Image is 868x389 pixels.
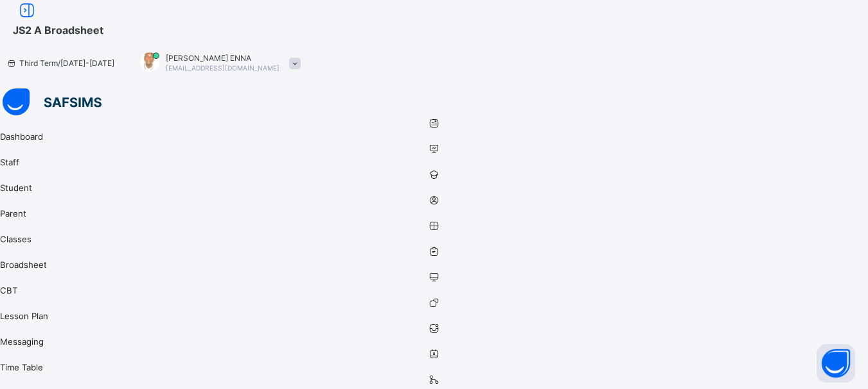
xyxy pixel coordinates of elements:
div: EMMANUEL ENNA [127,53,307,74]
span: Class Arm Broadsheet [13,24,103,37]
img: safsims [3,88,102,115]
span: session/term information [6,58,114,68]
span: [PERSON_NAME] ENNA [166,53,279,63]
button: Open asap [817,344,855,383]
span: [EMAIL_ADDRESS][DOMAIN_NAME] [166,64,279,72]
